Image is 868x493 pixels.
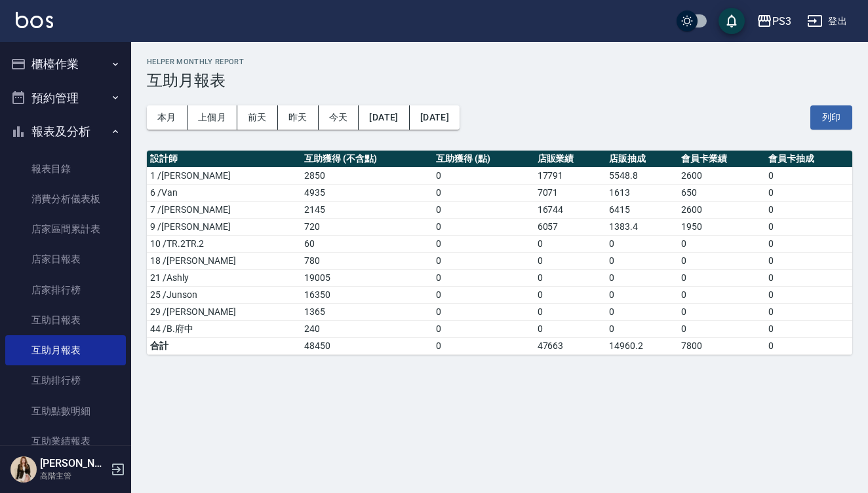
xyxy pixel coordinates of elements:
td: 29 /[PERSON_NAME] [147,303,301,320]
th: 會員卡業績 [678,151,765,168]
table: a dense table [147,151,852,355]
td: 0 [606,320,678,337]
td: 0 [606,303,678,320]
td: 0 [534,252,606,269]
td: 0 [765,201,852,218]
button: 報表及分析 [5,115,126,149]
td: 1383.4 [606,218,678,235]
td: 5548.8 [606,167,678,184]
td: 0 [765,303,852,320]
td: 0 [433,184,534,201]
p: 高階主管 [40,470,107,482]
td: 0 [765,320,852,337]
img: Logo [16,12,53,28]
td: 240 [301,320,433,337]
td: 0 [606,235,678,252]
td: 0 [765,337,852,354]
td: 21 /Ashly [147,269,301,286]
td: 780 [301,252,433,269]
h2: Helper Monthly Report [147,58,852,66]
td: 0 [433,269,534,286]
button: save [719,8,745,34]
td: 0 [433,303,534,320]
td: 0 [606,269,678,286]
td: 2600 [678,201,765,218]
a: 消費分析儀表板 [5,184,126,214]
td: 6 /Van [147,184,301,201]
button: 前天 [237,105,278,130]
button: 預約管理 [5,81,126,115]
th: 互助獲得 (不含點) [301,151,433,168]
a: 店家日報表 [5,244,126,274]
button: 櫃檯作業 [5,47,126,81]
td: 0 [606,286,678,303]
td: 0 [765,167,852,184]
td: 720 [301,218,433,235]
td: 合計 [147,337,301,354]
td: 17791 [534,167,606,184]
td: 16744 [534,201,606,218]
td: 0 [765,269,852,286]
a: 互助點數明細 [5,396,126,426]
a: 互助日報表 [5,305,126,335]
td: 0 [534,303,606,320]
button: PS3 [751,8,797,35]
td: 0 [433,235,534,252]
th: 會員卡抽成 [765,151,852,168]
a: 店家區間累計表 [5,214,126,244]
td: 0 [678,252,765,269]
td: 0 [765,286,852,303]
button: [DATE] [359,105,409,130]
td: 0 [433,201,534,218]
button: 登出 [802,9,852,33]
td: 0 [765,252,852,269]
td: 14960.2 [606,337,678,354]
th: 店販業績 [534,151,606,168]
td: 650 [678,184,765,201]
td: 47663 [534,337,606,354]
td: 2145 [301,201,433,218]
a: 報表目錄 [5,154,126,184]
button: 昨天 [278,105,319,130]
td: 1 /[PERSON_NAME] [147,167,301,184]
h3: 互助月報表 [147,71,852,90]
td: 0 [433,218,534,235]
th: 店販抽成 [606,151,678,168]
td: 0 [765,218,852,235]
th: 互助獲得 (點) [433,151,534,168]
td: 0 [678,320,765,337]
td: 0 [433,167,534,184]
td: 0 [433,286,534,303]
td: 6057 [534,218,606,235]
h5: [PERSON_NAME] [40,457,107,470]
td: 60 [301,235,433,252]
button: [DATE] [410,105,460,130]
td: 0 [678,303,765,320]
td: 1950 [678,218,765,235]
a: 店家排行榜 [5,275,126,305]
td: 0 [433,320,534,337]
td: 6415 [606,201,678,218]
td: 0 [534,286,606,303]
td: 0 [678,286,765,303]
a: 互助月報表 [5,335,126,365]
td: 0 [765,184,852,201]
td: 7800 [678,337,765,354]
div: PS3 [772,13,791,29]
td: 4935 [301,184,433,201]
td: 48450 [301,337,433,354]
th: 設計師 [147,151,301,168]
td: 7 /[PERSON_NAME] [147,201,301,218]
td: 2600 [678,167,765,184]
td: 19005 [301,269,433,286]
img: Person [10,456,37,483]
td: 0 [765,235,852,252]
a: 互助排行榜 [5,365,126,395]
button: 今天 [319,105,359,130]
button: 本月 [147,105,187,130]
td: 0 [534,269,606,286]
td: 0 [433,252,534,269]
td: 18 /[PERSON_NAME] [147,252,301,269]
td: 0 [433,337,534,354]
button: 上個月 [187,105,237,130]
